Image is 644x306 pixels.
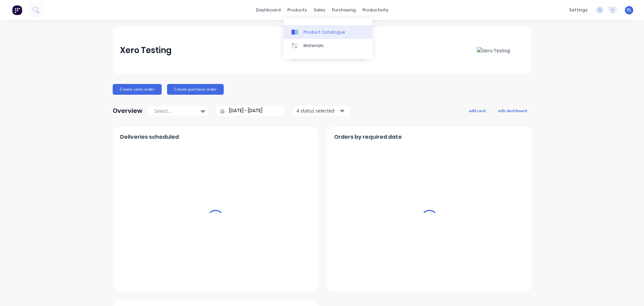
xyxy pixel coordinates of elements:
[566,5,591,15] div: settings
[310,5,329,15] div: sales
[627,7,632,13] span: PL
[329,5,359,15] div: purchasing
[120,44,172,57] div: Xero Testing
[494,106,531,115] button: edit dashboard
[283,25,372,39] a: Product Catalogue
[113,104,143,118] div: Overview
[465,106,490,115] button: add card
[253,5,284,15] a: dashboard
[304,43,324,49] div: Materials
[334,133,402,141] span: Orders by required date
[283,39,372,52] a: Materials
[477,47,510,54] img: Xero Testing
[113,84,162,95] button: Create sales order
[12,5,22,15] img: Factory
[167,84,224,95] button: Create purchase order
[304,29,345,35] div: Product Catalogue
[297,107,339,114] div: 4 status selected
[293,106,350,116] button: 4 status selected
[359,5,392,15] div: productivity
[120,133,179,141] span: Deliveries scheduled
[284,5,310,15] div: products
